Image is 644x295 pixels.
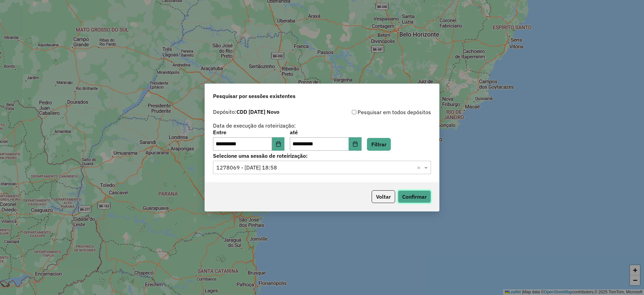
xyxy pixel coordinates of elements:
button: Choose Date [349,137,362,151]
button: Confirmar [398,190,431,203]
span: Clear all [417,163,423,171]
label: Data de execução da roteirização: [213,121,296,130]
label: Depósito: [213,108,279,116]
span: Pesquisar por sessões existentes [213,92,296,100]
label: até [290,128,361,136]
button: Choose Date [272,137,285,151]
button: Filtrar [367,138,391,151]
label: Entre [213,128,284,136]
strong: CDD [DATE] Novo [236,108,279,115]
label: Selecione uma sessão de roteirização: [213,152,431,160]
div: Pesquisar em todos depósitos [322,108,431,116]
button: Voltar [372,190,395,203]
